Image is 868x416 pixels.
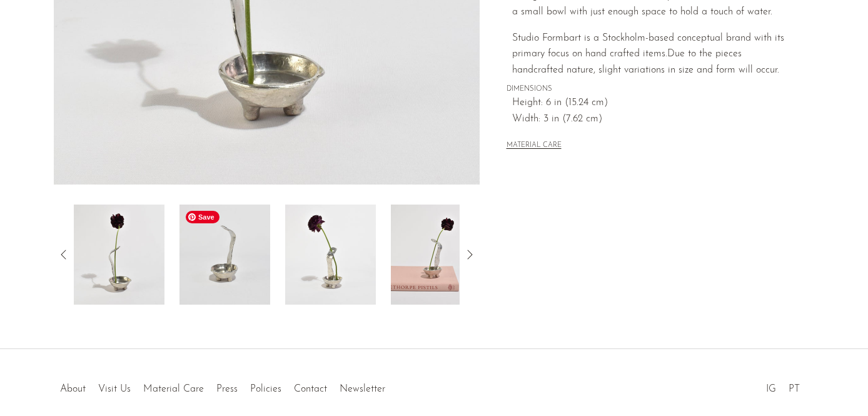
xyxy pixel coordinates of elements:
[54,374,391,398] ul: Quick links
[143,384,204,394] a: Material Care
[216,384,238,394] a: Press
[179,205,270,305] img: Favorite Vase
[789,384,800,394] a: PT
[285,205,376,305] img: Favorite Vase
[186,211,220,223] span: Save
[512,111,788,128] span: Width: 3 in (7.62 cm)
[512,31,788,79] p: Due to the pieces handcrafted nature, slight variations in size and form will occur.
[391,205,482,305] img: Favorite Vase
[512,33,784,59] span: Studio Formbart is a Stockholm-based conceptual brand with its primary focus on hand crafted items.
[250,384,281,394] a: Policies
[766,384,776,394] a: IG
[60,384,86,394] a: About
[507,141,562,151] button: MATERIAL CARE
[98,384,131,394] a: Visit Us
[512,95,788,111] span: Height: 6 in (15.24 cm)
[74,205,164,305] img: Favorite Vase
[294,384,327,394] a: Contact
[760,374,806,398] ul: Social Medias
[507,84,788,95] span: DIMENSIONS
